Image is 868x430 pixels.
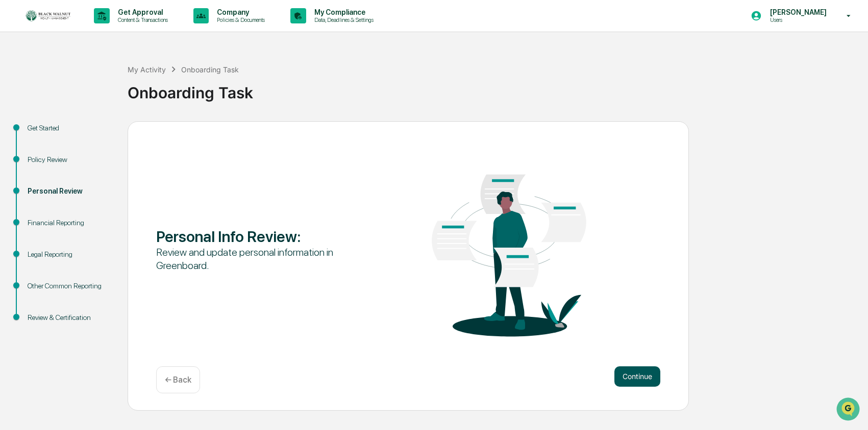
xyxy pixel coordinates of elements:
[835,396,863,424] iframe: Open customer support
[10,21,186,38] p: How can we help?
[28,154,111,165] div: Policy Review
[762,16,832,23] p: Users
[110,16,173,23] p: Content & Transactions
[28,186,111,197] div: Personal Review
[181,65,239,74] div: Onboarding Task
[27,46,168,57] input: Clear
[762,8,832,16] p: [PERSON_NAME]
[209,8,270,16] p: Company
[28,123,111,133] div: Get Started
[24,9,73,22] img: logo
[165,375,191,385] p: ← Back
[28,249,111,260] div: Legal Reporting
[408,144,610,354] img: Personal Info Review
[74,129,82,138] div: 🗄️
[102,173,123,180] span: Pylon
[209,16,270,23] p: Policies & Documents
[28,312,111,323] div: Review & Certification
[306,16,379,23] p: Data, Deadlines & Settings
[614,366,660,387] button: Continue
[156,246,358,272] div: Review and update personal information in Greenboard.
[128,65,166,74] div: My Activity
[35,78,167,88] div: Start new chat
[128,75,863,102] div: Onboarding Task
[306,8,379,16] p: My Compliance
[70,124,131,143] a: 🗄️Attestations
[10,129,18,138] div: 🖐️
[6,144,68,162] a: 🔎Data Lookup
[173,81,186,93] button: Start new chat
[6,124,70,143] a: 🖐️Preclearance
[110,8,173,16] p: Get Approval
[10,78,29,96] img: 1746055101610-c473b297-6a78-478c-a979-82029cc54cd1
[10,149,18,157] div: 🔎
[72,172,123,180] a: Powered byPylon
[35,88,129,96] div: We're available if you need us!
[20,128,66,139] span: Preclearance
[84,128,127,139] span: Attestations
[28,281,111,291] div: Other Common Reporting
[20,148,64,158] span: Data Lookup
[28,218,111,228] div: Financial Reporting
[156,227,358,246] div: Personal Info Review :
